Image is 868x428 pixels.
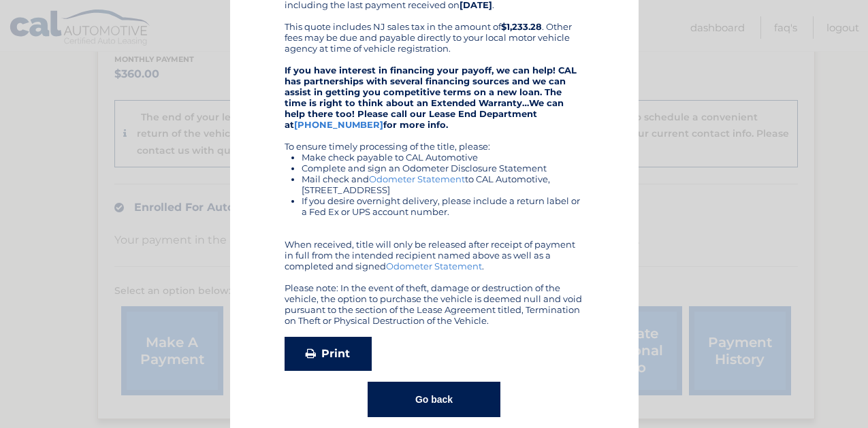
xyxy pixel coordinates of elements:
[368,382,500,417] button: Go back
[302,163,584,174] li: Complete and sign an Odometer Disclosure Statement
[369,174,465,184] a: Odometer Statement
[302,152,584,163] li: Make check payable to CAL Automotive
[302,195,584,217] li: If you desire overnight delivery, please include a return label or a Fed Ex or UPS account number.
[285,337,372,371] a: Print
[386,261,482,271] a: Odometer Statement
[501,21,542,32] b: $1,233.28
[294,119,383,130] a: [PHONE_NUMBER]
[285,65,577,130] strong: If you have interest in financing your payoff, we can help! CAL has partnerships with several fin...
[302,174,584,195] li: Mail check and to CAL Automotive, [STREET_ADDRESS]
